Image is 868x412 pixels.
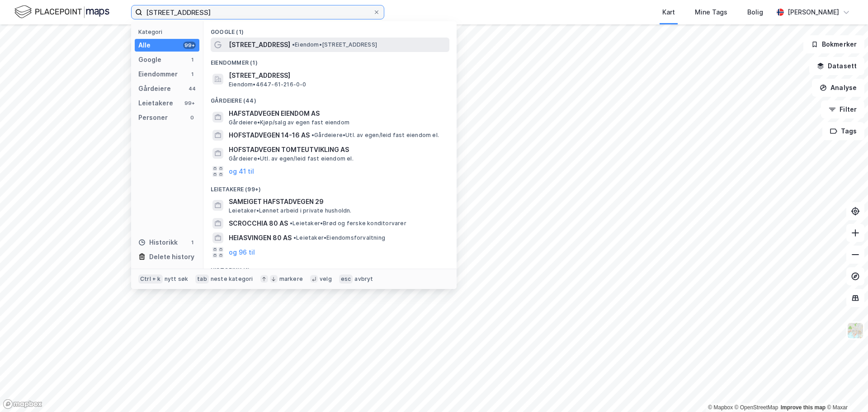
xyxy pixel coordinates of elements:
span: HEIASVINGEN 80 AS [229,232,292,243]
span: [STREET_ADDRESS] [229,39,290,50]
div: Google (1) [203,21,457,38]
button: og 41 til [229,166,254,177]
a: Improve this map [781,404,826,411]
a: Mapbox [708,404,733,411]
div: Mine Tags [695,7,727,18]
div: 99+ [183,42,196,49]
div: [PERSON_NAME] [788,7,839,18]
div: Eiendommer [138,69,178,80]
div: Delete history [149,251,194,262]
div: tab [195,275,209,284]
div: avbryt [354,275,373,283]
div: Kategori [138,28,199,35]
div: Kart [662,7,675,18]
img: logo.f888ab2527a4732fd821a326f86c7f29.svg [14,4,109,20]
div: Leietakere (99+) [203,179,457,195]
span: Gårdeiere • Utl. av egen/leid fast eiendom el. [229,155,354,162]
div: Google [138,54,161,65]
span: Eiendom • [STREET_ADDRESS] [292,41,377,48]
span: • [292,41,295,48]
span: • [293,234,296,241]
div: Personer [138,112,168,123]
a: Mapbox homepage [3,399,42,409]
div: Kontrollprogram for chat [823,369,868,412]
div: 99+ [183,99,196,107]
div: markere [279,275,303,283]
div: Leietakere [138,98,173,109]
button: Tags [822,122,864,140]
button: Filter [821,100,864,118]
div: neste kategori [211,275,253,283]
iframe: Chat Widget [823,369,868,412]
span: • [311,132,314,138]
span: [STREET_ADDRESS] [229,70,446,81]
div: Eiendommer (1) [203,52,457,68]
span: Gårdeiere • Utl. av egen/leid fast eiendom el. [311,132,439,139]
button: Bokmerker [803,35,864,53]
span: SAMEIGET HAFSTADVEGEN 29 [229,196,446,207]
div: Historikk (1) [203,260,457,276]
button: Datasett [809,57,864,75]
div: 44 [189,85,196,92]
div: 0 [189,114,196,121]
span: Leietaker • Eiendomsforvaltning [293,234,385,242]
span: Leietaker • Brød og ferske konditorvarer [290,220,406,227]
button: Analyse [812,79,864,97]
a: OpenStreetMap [735,404,778,411]
span: HOFSTADVEGEN TOMTEUTVIKLING AS [229,144,446,155]
input: Søk på adresse, matrikkel, gårdeiere, leietakere eller personer [142,5,373,19]
span: HOFSTADVEGEN 14-16 AS [229,130,310,141]
div: Historikk [138,237,178,248]
span: HAFSTADVEGEN EIENDOM AS [229,108,446,119]
div: 1 [189,239,196,246]
div: 1 [189,56,196,63]
div: velg [320,275,332,283]
span: Leietaker • Lønnet arbeid i private husholdn. [229,207,352,214]
span: Gårdeiere • Kjøp/salg av egen fast eiendom [229,119,349,126]
span: SCROCCHIA 80 AS [229,218,288,229]
button: og 96 til [229,247,255,258]
div: Gårdeiere [138,83,171,94]
div: nytt søk [165,275,189,283]
span: Eiendom • 4647-61-216-0-0 [229,81,307,88]
img: Z [847,322,864,339]
div: Gårdeiere (44) [203,90,457,106]
div: 1 [189,71,196,78]
div: Alle [138,40,151,51]
div: esc [339,275,353,284]
div: Bolig [747,7,763,18]
span: • [290,220,292,227]
div: Ctrl + k [138,275,163,284]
